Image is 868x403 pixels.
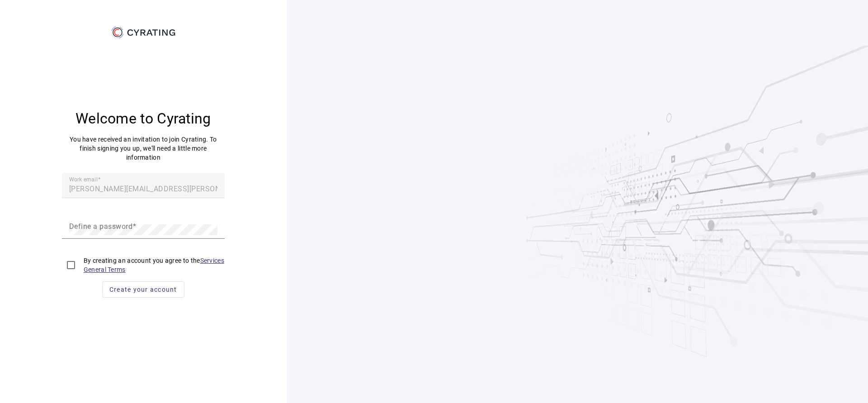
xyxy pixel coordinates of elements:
[102,281,184,298] button: Create your account
[84,257,224,273] a: Services General Terms
[9,376,78,398] iframe: Ouvre un widget dans lequel vous pouvez trouver plus d’informations
[69,176,98,182] mat-label: Work email
[62,109,225,128] h3: Welcome to Cyrating
[69,222,133,230] mat-label: Define a password
[127,29,175,36] g: CYRATING
[109,285,177,294] span: Create your account
[62,135,225,162] p: You have received an invitation to join Cyrating. To finish signing you up, we'll need a little m...
[84,256,225,274] span: By creating an account you agree to the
